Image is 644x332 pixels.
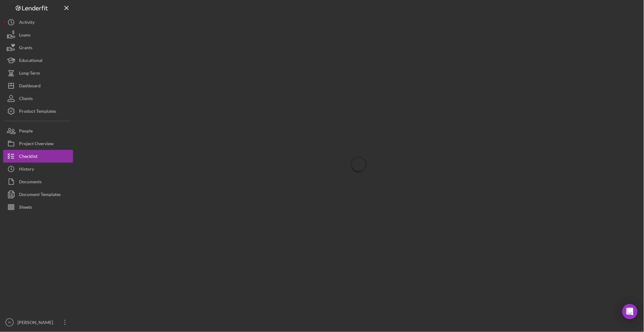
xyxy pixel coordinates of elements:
div: History [19,163,34,177]
div: Clients [19,92,33,106]
div: Project Overview [19,137,54,152]
button: Dashboard [3,79,73,92]
div: [PERSON_NAME] [16,316,57,330]
div: Dashboard [19,79,41,94]
text: IN [8,321,11,324]
button: Sheets [3,201,73,213]
button: Product Templates [3,105,73,118]
button: People [3,125,73,137]
div: Documents [19,175,42,190]
button: Project Overview [3,137,73,150]
button: IN[PERSON_NAME] [3,316,73,329]
div: Checklist [19,150,37,164]
div: Open Intercom Messenger [622,304,638,319]
div: Product Templates [19,105,56,119]
div: Educational [19,54,43,68]
button: Checklist [3,150,73,163]
div: People [19,125,33,139]
div: Loans [19,29,30,43]
button: History [3,163,73,175]
button: Long-Term [3,67,73,79]
div: Activity [19,16,35,30]
button: Loans [3,29,73,41]
button: Grants [3,41,73,54]
button: Documents [3,175,73,188]
div: Sheets [19,201,32,215]
button: Activity [3,16,73,29]
button: Clients [3,92,73,105]
div: Long-Term [19,67,40,81]
button: Educational [3,54,73,67]
div: Document Templates [19,188,61,202]
div: Grants [19,41,32,56]
button: Document Templates [3,188,73,201]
